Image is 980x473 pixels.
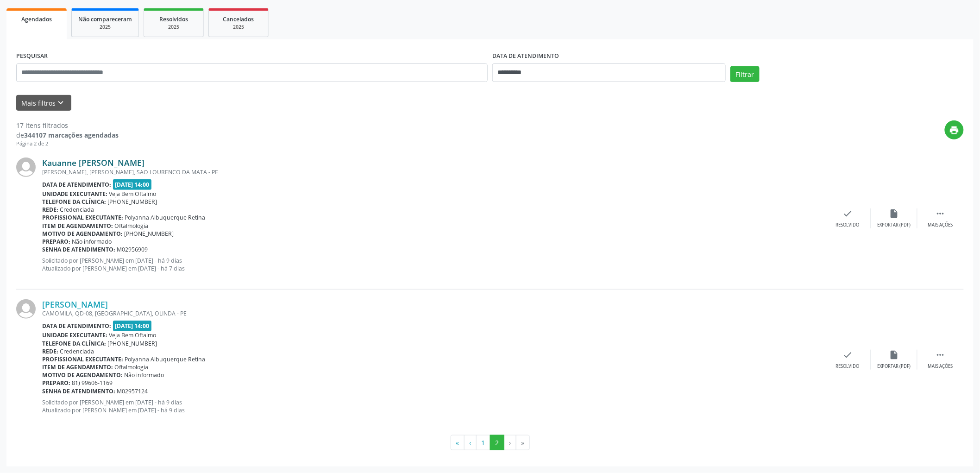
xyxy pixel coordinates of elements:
div: 2025 [215,24,262,31]
p: Solicitado por [PERSON_NAME] em [DATE] - há 9 dias Atualizado por [PERSON_NAME] em [DATE] - há 9 ... [42,398,825,414]
span: [DATE] 14:00 [113,321,152,331]
b: Item de agendamento: [42,363,113,371]
a: Kauanne [PERSON_NAME] [42,158,144,168]
i: check [843,350,853,360]
div: 2025 [151,24,197,31]
div: 2025 [78,24,132,31]
span: Credenciada [60,347,94,355]
label: DATA DE ATENDIMENTO [492,49,559,63]
span: Não informado [125,371,164,379]
div: Mais ações [928,222,953,228]
span: 81) 99606-1169 [72,379,113,387]
div: Exportar (PDF) [878,222,911,228]
label: PESQUISAR [16,49,48,63]
div: [PERSON_NAME], [PERSON_NAME], SAO LOURENCO DA MATA - PE [42,168,825,176]
button: print [945,120,964,139]
span: [PHONE_NUMBER] [125,230,174,238]
div: Exportar (PDF) [878,363,911,370]
button: Go to page 1 [476,435,490,451]
b: Data de atendimento: [42,181,111,189]
span: [PHONE_NUMBER] [108,340,157,347]
span: Veja Bem Oftalmo [109,190,157,198]
i: check [843,208,853,219]
a: [PERSON_NAME] [42,299,108,309]
b: Telefone da clínica: [42,198,106,206]
b: Preparo: [42,238,70,246]
span: Cancelados [223,15,254,23]
b: Preparo: [42,379,70,387]
span: [PHONE_NUMBER] [108,198,157,206]
b: Senha de atendimento: [42,387,115,395]
b: Motivo de agendamento: [42,371,123,379]
span: M02957124 [117,387,148,395]
div: Resolvido [836,363,860,370]
i:  [936,208,946,219]
button: Go to first page [451,435,465,451]
i: insert_drive_file [889,350,899,360]
b: Data de atendimento: [42,322,111,330]
strong: 344107 marcações agendadas [24,131,119,139]
b: Rede: [42,206,58,214]
span: [DATE] 14:00 [113,179,152,190]
span: Não compareceram [78,15,132,23]
b: Unidade executante: [42,331,107,339]
img: img [16,299,36,319]
b: Telefone da clínica: [42,340,106,347]
b: Unidade executante: [42,190,107,198]
button: Go to page 2 [490,435,504,451]
i: keyboard_arrow_down [56,98,66,108]
b: Profissional executante: [42,355,123,363]
span: Credenciada [60,206,94,214]
b: Item de agendamento: [42,222,113,230]
button: Go to previous page [464,435,477,451]
span: M02956909 [117,246,148,253]
span: Polyanna Albuquerque Retina [125,355,206,363]
div: Resolvido [836,222,860,228]
b: Motivo de agendamento: [42,230,123,238]
span: Oftalmologia [115,222,149,230]
span: Veja Bem Oftalmo [109,331,157,339]
ul: Pagination [16,435,964,451]
i:  [936,350,946,360]
img: img [16,158,36,177]
button: Filtrar [730,66,760,82]
div: CAMOMILA, QD-08, [GEOGRAPHIC_DATA], OLINDA - PE [42,309,825,317]
button: Mais filtroskeyboard_arrow_down [16,95,71,111]
div: Página 2 de 2 [16,140,119,148]
span: Agendados [21,15,52,23]
div: de [16,130,119,140]
i: insert_drive_file [889,208,899,219]
b: Profissional executante: [42,214,123,221]
b: Rede: [42,347,58,355]
i: print [949,125,960,135]
div: 17 itens filtrados [16,120,119,130]
span: Polyanna Albuquerque Retina [125,214,206,221]
p: Solicitado por [PERSON_NAME] em [DATE] - há 9 dias Atualizado por [PERSON_NAME] em [DATE] - há 7 ... [42,257,825,272]
div: Mais ações [928,363,953,370]
b: Senha de atendimento: [42,246,115,253]
span: Oftalmologia [115,363,149,371]
span: Não informado [72,238,112,246]
span: Resolvidos [159,15,188,23]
